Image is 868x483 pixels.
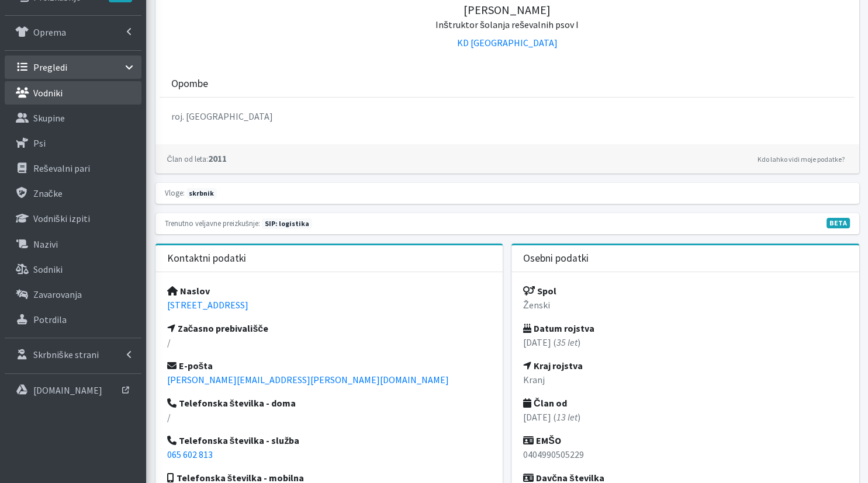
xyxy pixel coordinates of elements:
a: Pregledi [5,55,141,79]
p: Skrbniške strani [33,349,99,360]
a: Vodniki [5,81,141,105]
a: Skrbniške strani [5,343,141,366]
strong: Začasno prebivališče [167,322,269,334]
span: V fazi razvoja [826,218,850,228]
span: Naslednja preizkušnja: pomlad 2026 [262,218,312,229]
a: Reševalni pari [5,157,141,180]
a: KD [GEOGRAPHIC_DATA] [457,37,558,48]
p: / [167,410,492,424]
a: Psi [5,131,141,155]
p: Skupine [33,112,65,124]
em: 13 let [556,411,577,423]
span: skrbnik [186,188,217,199]
strong: E-pošta [167,360,213,371]
p: Nazivi [33,238,58,250]
a: Sodniki [5,258,141,281]
a: [DOMAIN_NAME] [5,378,141,402]
a: Potrdila [5,308,141,331]
strong: Telefonska številka - služba [167,435,300,446]
a: [STREET_ADDRESS] [167,299,248,311]
p: / [167,335,492,349]
p: Vodniški izpiti [33,213,90,224]
strong: Kraj rojstva [523,360,583,371]
p: [DATE] ( ) [523,410,848,424]
p: Pregledi [33,61,67,73]
a: Nazivi [5,232,141,256]
p: Ženski [523,298,848,312]
a: 065 602 813 [167,449,213,460]
strong: Telefonska številka - doma [167,397,296,409]
p: Značke [33,187,63,199]
p: Sodniki [33,263,63,275]
small: Vloge: [165,188,185,197]
a: Skupine [5,106,141,130]
strong: EMŠO [523,435,561,446]
strong: 2011 [167,152,227,164]
strong: Datum rojstva [523,322,594,334]
a: Vodniški izpiti [5,207,141,230]
p: Vodniki [33,87,63,99]
h3: Osebni podatki [523,252,589,265]
p: 0404990505229 [523,447,848,461]
strong: Spol [523,285,556,297]
p: roj. [GEOGRAPHIC_DATA] [171,109,843,123]
h3: Opombe [171,78,208,90]
h3: Kontaktni podatki [167,252,246,265]
small: Član od leta: [167,154,208,164]
small: Trenutno veljavne preizkušnje: [165,218,260,228]
p: Reševalni pari [33,162,90,174]
em: 35 let [556,336,577,348]
p: Potrdila [33,314,67,325]
a: Značke [5,182,141,205]
p: [DATE] ( ) [523,335,848,349]
p: [DOMAIN_NAME] [33,384,102,396]
a: Oprema [5,20,141,44]
p: Kranj [523,373,848,387]
p: Psi [33,137,46,149]
small: Inštruktor šolanja reševalnih psov I [435,19,579,30]
a: Zavarovanja [5,283,141,306]
strong: Član od [523,397,567,409]
p: Zavarovanja [33,289,82,300]
strong: Naslov [167,285,210,297]
a: [PERSON_NAME][EMAIL_ADDRESS][PERSON_NAME][DOMAIN_NAME] [167,374,449,385]
a: Kdo lahko vidi moje podatke? [755,152,848,166]
p: Oprema [33,26,66,38]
